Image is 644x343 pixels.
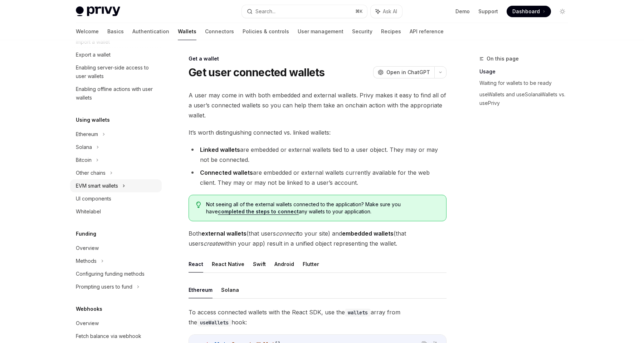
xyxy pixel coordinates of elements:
[189,281,213,298] button: Ethereum
[132,23,169,40] a: Authentication
[70,242,162,255] a: Overview
[70,61,162,83] a: Enabling server-side access to user wallets
[76,319,99,328] div: Overview
[478,8,498,15] a: Support
[201,230,247,237] strong: external wallets
[298,23,343,40] a: User management
[342,230,394,237] strong: embedded wallets
[70,205,162,218] a: Whitelabel
[76,305,102,313] h5: Webhooks
[70,317,162,330] a: Overview
[206,201,439,215] span: Not seeing all of the external wallets connected to the application? Make sure you have any walle...
[455,8,470,15] a: Demo
[76,257,97,265] div: Methods
[70,267,162,280] a: Configuring funding methods
[253,256,266,272] button: Swift
[76,282,132,291] div: Prompting users to fund
[243,23,289,40] a: Policies & controls
[189,90,447,120] span: A user may come in with both embedded and external wallets. Privy makes it easy to find all of a ...
[76,6,120,16] img: light logo
[557,6,568,17] button: Toggle dark mode
[76,23,99,40] a: Welcome
[276,230,297,237] em: connect
[218,208,299,215] a: completed the steps to connect
[189,66,325,79] h1: Get user connected wallets
[70,83,162,104] a: Enabling offline actions with user wallets
[189,55,447,62] div: Get a wallet
[70,330,162,343] a: Fetch balance via webhook
[189,168,447,188] li: are embedded or external wallets currently available for the web client. They may or may not be l...
[189,127,447,137] span: It’s worth distinguishing connected vs. linked wallets:
[383,8,397,15] span: Ask AI
[274,256,294,272] button: Android
[76,156,92,164] div: Bitcoin
[479,89,574,109] a: useWallets and useSolanaWallets vs. usePrivy
[70,48,162,61] a: Export a wallet
[76,143,92,151] div: Solana
[76,85,157,102] div: Enabling offline actions with user wallets
[76,63,157,81] div: Enabling server-side access to user wallets
[255,7,275,16] div: Search...
[479,66,574,77] a: Usage
[76,230,96,238] h5: Funding
[197,319,231,327] code: useWallets
[242,5,367,18] button: Search...⌘K
[204,240,220,247] em: create
[200,146,240,153] strong: Linked wallets
[512,8,540,15] span: Dashboard
[76,116,110,124] h5: Using wallets
[189,256,203,272] button: React
[479,77,574,89] a: Waiting for wallets to be ready
[371,5,402,18] button: Ask AI
[107,23,124,40] a: Basics
[76,270,145,278] div: Configuring funding methods
[410,23,444,40] a: API reference
[212,256,244,272] button: React Native
[189,145,447,165] li: are embedded or external wallets tied to a user object. They may or may not be connected.
[189,307,447,327] span: To access connected wallets with the React SDK, use the array from the hook:
[373,66,434,78] button: Open in ChatGPT
[76,169,106,177] div: Other chains
[303,256,319,272] button: Flutter
[386,69,430,76] span: Open in ChatGPT
[200,169,253,176] strong: Connected wallets
[355,9,363,14] span: ⌘ K
[196,202,201,208] svg: Tip
[205,23,234,40] a: Connectors
[76,207,101,216] div: Whitelabel
[352,23,372,40] a: Security
[178,23,196,40] a: Wallets
[345,309,371,317] code: wallets
[76,50,111,59] div: Export a wallet
[76,182,118,190] div: EVM smart wallets
[507,6,551,17] a: Dashboard
[381,23,401,40] a: Recipes
[189,228,447,248] span: Both (that users to your site) and (that users within your app) result in a unified object repres...
[487,54,519,63] span: On this page
[76,332,141,340] div: Fetch balance via webhook
[70,192,162,205] a: UI components
[76,130,98,139] div: Ethereum
[76,244,99,252] div: Overview
[76,194,111,203] div: UI components
[221,281,239,298] button: Solana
